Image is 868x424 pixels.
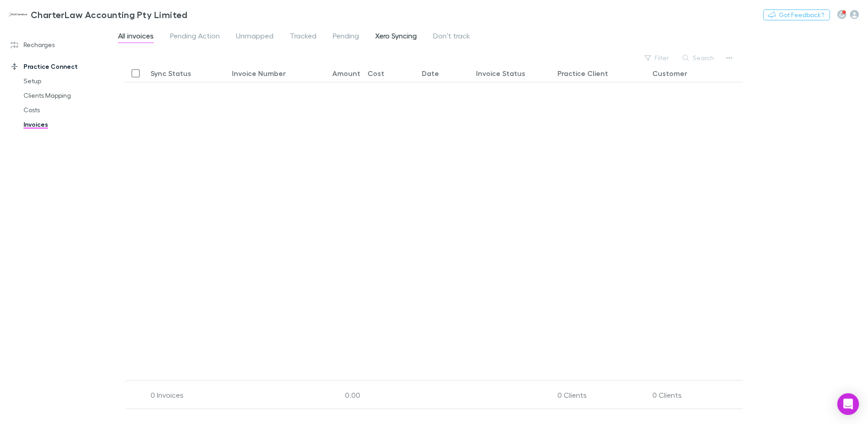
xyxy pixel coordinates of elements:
span: All invoices [118,31,154,43]
span: Pending [333,31,359,43]
div: 0 Clients [649,381,744,410]
a: Practice Connect [2,59,123,74]
div: Amount [332,69,360,78]
div: Sync Status [151,69,191,78]
span: Pending Action [170,31,220,43]
h3: CharterLaw Accounting Pty Limited [31,9,188,20]
div: Invoice Number [232,69,286,78]
div: 0 Invoices [147,381,228,410]
button: Search [678,52,719,63]
a: Setup [14,74,123,88]
div: Date [422,69,439,78]
div: Customer [652,69,687,78]
div: Open Intercom Messenger [837,393,859,415]
a: Invoices [14,117,123,132]
div: 0 Clients [554,381,649,410]
a: Costs [14,103,123,117]
a: Recharges [2,38,123,52]
img: CharterLaw Accounting Pty Limited's Logo [9,9,27,20]
div: Cost [368,69,384,78]
span: Don’t track [433,31,470,43]
div: Invoice Status [476,69,525,78]
button: Got Feedback? [763,10,830,20]
span: Unmapped [236,31,274,43]
div: 0.00 [310,381,364,410]
button: Filter [640,52,675,63]
span: Xero Syncing [375,31,417,43]
a: CharterLaw Accounting Pty Limited [4,4,193,25]
div: Practice Client [557,69,608,78]
a: Clients Mapping [14,88,123,103]
span: Tracked [290,31,316,43]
